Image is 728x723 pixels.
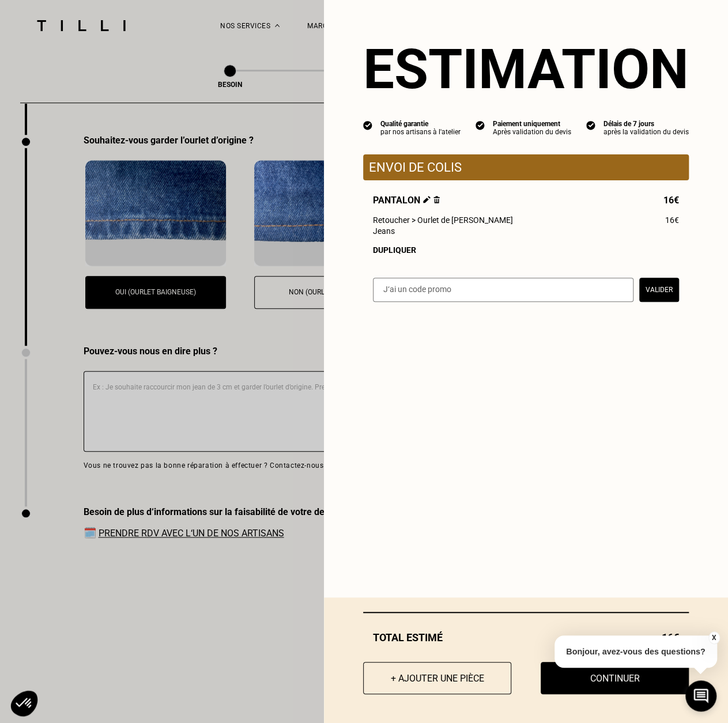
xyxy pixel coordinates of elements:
[665,215,679,225] span: 16€
[373,278,633,302] input: J‘ai un code promo
[363,120,372,130] img: icon list info
[639,278,679,302] button: Valider
[586,120,595,130] img: icon list info
[373,195,440,206] span: Pantalon
[603,120,689,128] div: Délais de 7 jours
[603,128,689,136] div: après la validation du devis
[541,662,689,694] button: Continuer
[493,128,571,136] div: Après validation du devis
[423,196,431,203] img: Éditer
[493,120,571,128] div: Paiement uniquement
[380,120,461,128] div: Qualité garantie
[380,128,461,136] div: par nos artisans à l'atelier
[476,120,485,130] img: icon list info
[369,160,683,175] p: Envoi de colis
[363,631,689,643] div: Total estimé
[373,245,679,255] div: Dupliquer
[555,635,717,668] p: Bonjour, avez-vous des questions?
[663,195,679,206] span: 16€
[373,226,395,236] span: Jeans
[708,631,719,644] button: X
[373,215,513,225] span: Retoucher > Ourlet de [PERSON_NAME]
[363,37,689,101] section: Estimation
[433,196,440,203] img: Supprimer
[363,662,511,694] button: + Ajouter une pièce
